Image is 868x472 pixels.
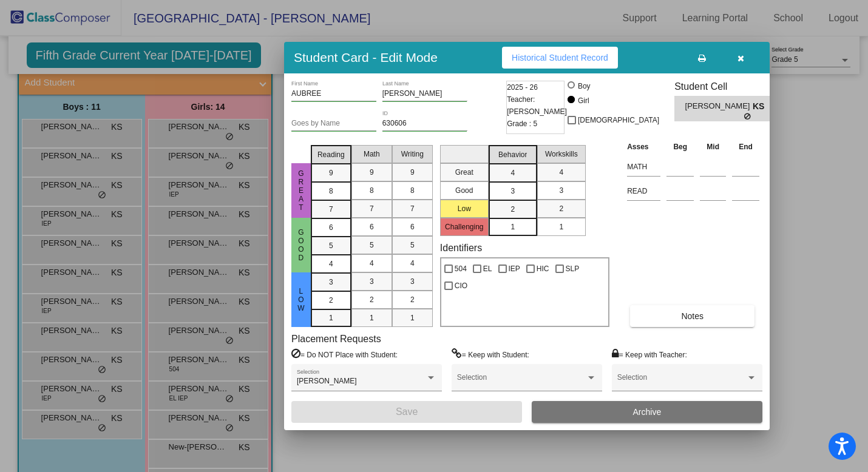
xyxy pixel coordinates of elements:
span: 504 [455,261,467,276]
input: assessment [627,158,660,176]
th: Beg [663,140,697,153]
label: = Do NOT Place with Student: [291,348,398,360]
span: 4 [510,167,515,178]
span: Great [296,169,307,212]
span: 7 [329,204,333,215]
span: 1 [370,312,374,323]
span: 2 [370,294,374,305]
div: Boy [577,81,591,92]
span: 5 [329,240,333,251]
button: Historical Student Record [502,47,618,69]
span: IEP [509,261,520,276]
span: Behavior [498,149,527,160]
span: 2 [410,294,415,305]
span: Good [296,228,307,262]
span: 1 [329,312,333,323]
label: Identifiers [440,242,482,254]
span: 9 [410,167,415,178]
span: 4 [329,258,333,269]
span: 8 [370,185,374,196]
span: 3 [559,185,563,196]
span: 5 [410,240,415,251]
button: Archive [532,401,762,423]
span: 8 [329,186,333,197]
span: 3 [410,276,415,287]
span: Workskills [545,149,578,160]
span: 4 [370,258,374,269]
span: 2 [510,204,515,215]
span: Archive [633,407,662,417]
span: 2 [329,295,333,306]
span: HIC [537,261,549,276]
span: 3 [510,186,515,197]
div: Girl [577,95,589,106]
span: 9 [329,167,333,178]
span: 4 [410,258,415,269]
span: 7 [410,203,415,214]
span: Notes [681,311,704,321]
th: End [729,140,762,153]
th: Mid [697,140,729,153]
span: EL [483,261,492,276]
span: KS [753,100,770,113]
span: 3 [329,277,333,288]
span: 3 [370,276,374,287]
span: 2025 - 26 [507,81,538,93]
span: Reading [317,149,345,160]
span: Writing [401,149,424,160]
span: Grade : 5 [507,118,537,130]
span: 1 [510,221,515,232]
label: = Keep with Teacher: [612,348,687,360]
label: Placement Requests [291,333,381,345]
span: Math [364,149,380,160]
span: 7 [370,203,374,214]
span: Low [296,287,307,312]
span: 9 [370,167,374,178]
span: Teacher: [PERSON_NAME] [507,93,567,118]
label: = Keep with Student: [452,348,529,360]
button: Notes [630,305,754,327]
input: goes by name [291,120,376,128]
h3: Student Cell [674,81,780,92]
th: Asses [624,140,663,153]
span: 2 [559,203,563,214]
span: 6 [329,222,333,233]
span: [PERSON_NAME] [297,377,357,385]
span: 4 [559,167,563,178]
input: Enter ID [382,120,467,128]
span: 5 [370,240,374,251]
h3: Student Card - Edit Mode [294,50,438,65]
span: 6 [370,221,374,232]
button: Save [291,401,522,423]
span: 8 [410,185,415,196]
span: Historical Student Record [512,53,608,62]
span: [DEMOGRAPHIC_DATA] [578,113,659,127]
span: SLP [566,261,580,276]
span: CIO [455,278,467,293]
input: assessment [627,182,660,200]
span: 1 [410,312,415,323]
span: 6 [410,221,415,232]
span: Save [396,406,418,417]
span: [PERSON_NAME] [685,100,753,113]
span: 1 [559,221,563,232]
